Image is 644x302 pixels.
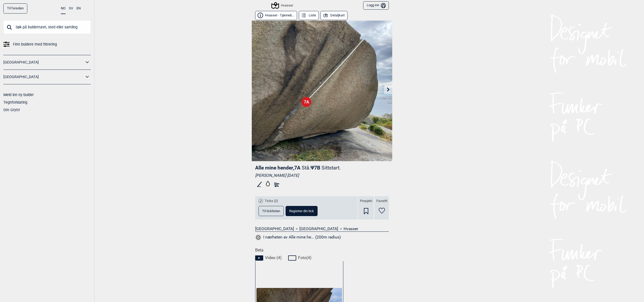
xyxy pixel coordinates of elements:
[3,100,27,104] a: Tegnforklaring
[320,11,347,20] button: Detaljkart
[61,3,66,14] button: NO
[298,255,311,260] span: Foto ( 4 )
[13,41,57,48] span: Finn buldere med filtrering
[252,21,392,161] img: Alle mine hender 210914
[255,165,300,171] span: Alle mine hender , 7A
[265,255,281,260] span: Video ( 4 )
[69,3,73,14] button: SV
[344,226,358,231] a: Hvasser
[3,20,91,34] input: Søk på buldernavn, sted eller samling
[376,199,387,203] span: Favoritt
[255,226,294,231] a: [GEOGRAPHIC_DATA]
[302,165,311,171] p: Stå.
[255,173,389,178] div: [PERSON_NAME] [DATE]
[299,226,338,231] a: [GEOGRAPHIC_DATA]
[3,3,27,14] a: Til forsiden
[255,226,389,231] nav: > >
[255,11,297,20] button: Hvasser - Tjønneb...
[358,196,374,219] div: Prosjekt
[299,11,319,20] button: Liste
[3,93,34,97] a: Meld inn ny bulder
[3,73,84,81] a: [GEOGRAPHIC_DATA]
[289,209,314,213] span: Registrer din tick
[272,2,293,9] div: Hvasser
[265,199,278,203] span: Ticks (2)
[3,59,84,66] a: [GEOGRAPHIC_DATA]
[321,165,341,171] p: Sittstart.
[311,165,341,171] span: Ψ 7B
[259,206,284,216] button: Til ticklisten
[262,209,280,213] span: Til ticklisten
[286,206,318,216] button: Registrer din tick
[255,234,341,241] button: I nærheten av Alle mine he... (200m radius)
[3,41,91,48] a: Finn buldere med filtrering
[76,3,81,14] button: EN
[3,108,20,112] a: Om Gryttr
[363,1,389,10] button: Logg inn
